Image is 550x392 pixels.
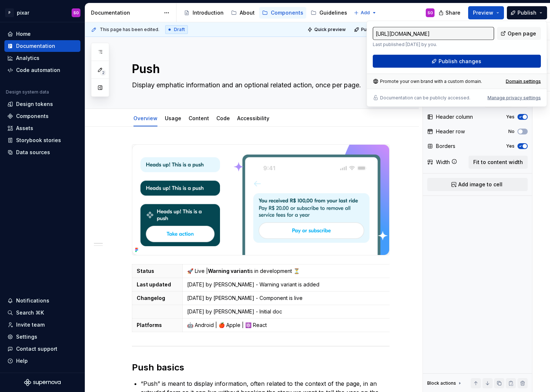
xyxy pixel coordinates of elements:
[436,113,473,121] div: Header column
[4,295,80,307] button: Notifications
[16,113,49,120] div: Components
[436,159,450,166] div: Width
[507,6,547,19] button: Publish
[458,181,502,188] span: Add image to cell
[187,294,402,302] p: [DATE] by [PERSON_NAME] - Component is live
[137,267,178,275] p: Status
[137,321,178,329] p: Platforms
[508,30,536,37] span: Open page
[174,27,185,33] span: Draft
[439,58,481,65] span: Publish changes
[506,143,515,149] label: Yes
[6,89,49,95] div: Design system data
[4,146,80,158] a: Data sources
[187,308,402,315] p: [DATE] by [PERSON_NAME] - Initial doc
[380,95,470,101] p: Documentation can be publicly accessed.
[132,362,390,373] h2: Push basics
[314,27,346,33] span: Quick preview
[4,28,80,40] a: Home
[4,331,80,343] a: Settings
[137,281,178,288] p: Last updated
[187,267,402,275] p: 🚀 Live | is in development ⏳
[100,70,106,76] span: 2
[305,24,349,35] button: Quick preview
[16,66,60,74] div: Code automation
[308,7,350,19] a: Guidelines
[132,145,389,255] img: 13e86a51-12c2-47f4-8c5e-1acceaccfb03.png
[488,95,541,101] button: Manage privacy settings
[373,42,494,47] p: Last published [DATE] by you.
[189,115,209,121] a: Content
[187,321,402,329] p: 🤖 Android | 🍎 Apple | ⚛️ React
[193,9,224,16] div: Introduction
[373,79,482,84] div: Promote your own brand with a custom domain.
[4,98,80,110] a: Design tokens
[16,345,57,353] div: Contact support
[497,27,541,40] a: Open page
[427,380,456,386] div: Block actions
[16,137,61,144] div: Storybook stories
[4,319,80,331] a: Invite team
[16,54,39,62] div: Analytics
[361,10,370,16] span: Add
[517,9,536,16] span: Publish
[428,10,433,16] div: SO
[352,8,379,18] button: Add
[4,52,80,64] a: Analytics
[16,149,50,156] div: Data sources
[352,24,400,35] button: Publish changes
[130,60,388,78] textarea: Push
[1,5,83,20] button: PpixarSO
[16,30,31,38] div: Home
[240,9,255,16] div: About
[4,122,80,134] a: Assets
[271,9,303,16] div: Components
[4,110,80,122] a: Components
[208,268,249,274] strong: Warning variant
[91,9,160,16] div: Documentation
[162,110,184,126] div: Usage
[4,355,80,367] button: Help
[16,309,44,316] div: Search ⌘K
[186,110,212,126] div: Content
[4,134,80,146] a: Storybook stories
[4,343,80,355] button: Contact support
[165,115,181,121] a: Usage
[187,281,402,288] p: [DATE] by [PERSON_NAME] - Warning variant is added
[228,7,258,19] a: About
[435,6,465,19] button: Share
[181,7,227,19] a: Introduction
[506,114,515,120] label: Yes
[216,115,230,121] a: Code
[24,379,61,386] svg: Supernova Logo
[16,357,28,365] div: Help
[259,7,306,19] a: Components
[234,110,272,126] div: Accessibility
[73,10,79,16] div: SO
[16,42,55,50] div: Documentation
[436,128,465,135] div: Header row
[469,156,528,169] button: Fit to content width
[506,79,541,84] a: Domain settings
[373,55,541,68] button: Publish changes
[130,110,160,126] div: Overview
[427,378,463,388] div: Block actions
[100,27,159,33] span: This page has been edited.
[237,115,269,121] a: Accessibility
[181,5,350,20] div: Page tree
[4,40,80,52] a: Documentation
[361,27,397,33] span: Publish changes
[133,115,158,121] a: Overview
[436,142,455,150] div: Borders
[16,100,53,108] div: Design tokens
[16,321,45,328] div: Invite team
[319,9,347,16] div: Guidelines
[17,9,29,16] div: pixar
[508,129,515,134] label: No
[473,9,493,16] span: Preview
[468,6,504,19] button: Preview
[5,8,14,17] div: P
[16,333,37,340] div: Settings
